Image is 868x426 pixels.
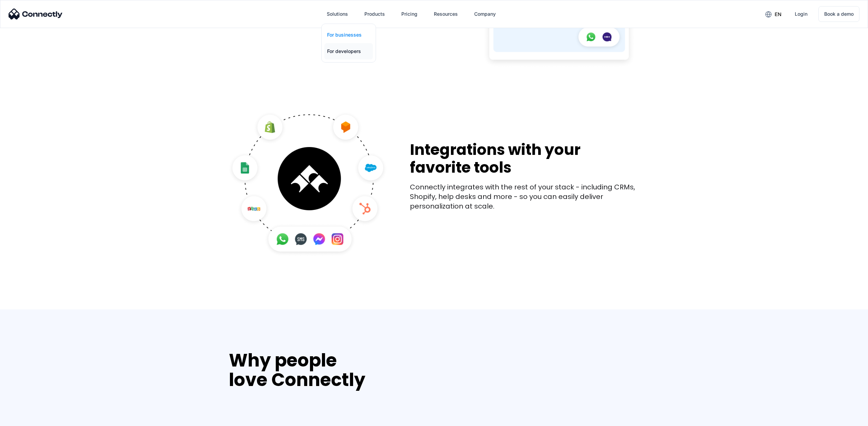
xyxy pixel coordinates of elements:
[469,6,501,22] div: Company
[474,9,496,19] div: Company
[364,9,385,19] div: Products
[760,9,787,19] div: en
[2,39,6,44] input: English
[359,6,390,22] div: Products
[2,49,6,53] input: Español
[775,10,781,19] div: en
[789,6,813,22] a: Login
[9,9,63,19] img: Connectly Logo
[14,414,41,424] ul: Language list
[396,6,423,22] a: Pricing
[327,9,348,19] div: Solutions
[434,9,458,19] div: Resources
[795,9,807,19] div: Login
[818,6,859,22] a: Book a demo
[321,6,353,22] div: Solutions
[8,49,25,54] span: Español
[2,58,6,62] input: Português
[8,58,29,64] span: Português
[401,9,417,19] div: Pricing
[321,24,376,63] nav: Solutions
[324,27,373,43] a: For businesses
[428,6,463,22] div: Resources
[8,39,23,45] span: English
[410,141,639,177] h2: Integrations with your favorite tools
[229,350,537,389] div: Why people love Connectly
[410,182,639,211] p: Connectly integrates with the rest of your stack - including CRMs, Shopify, help desks and more -...
[324,43,373,59] a: For developers
[7,414,41,424] aside: Language selected: English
